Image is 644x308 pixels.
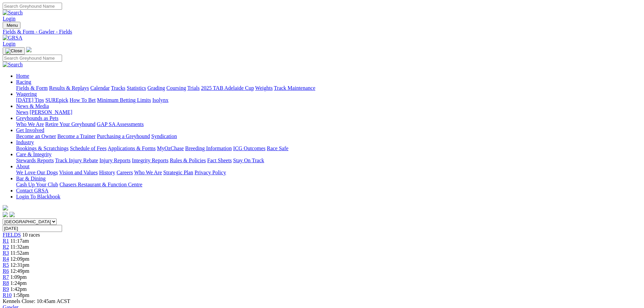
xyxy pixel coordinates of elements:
[57,133,96,139] a: Become a Trainer
[233,158,264,163] a: Stay On Track
[201,85,254,91] a: 2025 TAB Adelaide Cup
[97,121,144,127] a: GAP SA Assessments
[16,158,641,164] div: Care & Integrity
[22,232,40,238] span: 10 races
[16,121,44,127] a: Who We Are
[16,103,49,109] a: News & Media
[3,212,8,217] img: facebook.svg
[99,158,130,163] a: Injury Reports
[274,85,315,91] a: Track Maintenance
[16,145,68,151] a: Bookings & Scratchings
[16,139,34,145] a: Industry
[16,158,54,163] a: Stewards Reports
[10,256,30,262] span: 12:09pm
[7,23,18,28] span: Menu
[148,85,165,91] a: Grading
[3,22,20,29] button: Toggle navigation
[3,274,9,280] a: R7
[16,127,44,133] a: Get Involved
[3,29,641,35] div: Fields & Form - Gawler - Fields
[16,85,48,91] a: Fields & Form
[10,274,27,280] span: 1:09pm
[30,109,72,115] a: [PERSON_NAME]
[26,47,32,52] img: logo-grsa-white.png
[255,85,273,91] a: Weights
[16,85,641,91] div: Racing
[16,176,46,181] a: Bar & Dining
[166,85,186,91] a: Coursing
[16,133,56,139] a: Become an Owner
[59,170,98,175] a: Vision and Values
[45,121,96,127] a: Retire Your Greyhound
[45,97,68,103] a: SUREpick
[16,79,31,85] a: Racing
[59,182,142,187] a: Chasers Restaurant & Function Centre
[3,250,9,256] a: R3
[3,238,9,244] a: R1
[16,182,641,188] div: Bar & Dining
[16,115,58,121] a: Greyhounds as Pets
[49,85,89,91] a: Results & Replays
[3,286,9,292] a: R9
[132,158,168,163] a: Integrity Reports
[70,97,96,103] a: How To Bet
[10,286,27,292] span: 1:42pm
[97,97,151,103] a: Minimum Betting Limits
[187,85,200,91] a: Trials
[3,225,62,232] input: Select date
[151,133,177,139] a: Syndication
[3,16,15,21] a: Login
[207,158,232,163] a: Fact Sheets
[70,145,106,151] a: Schedule of Fees
[3,41,15,47] a: Login
[55,158,98,163] a: Track Injury Rebate
[16,109,28,115] a: News
[16,97,44,103] a: [DATE] Tips
[170,158,206,163] a: Rules & Policies
[195,170,226,175] a: Privacy Policy
[157,145,184,151] a: MyOzChase
[163,170,193,175] a: Strategic Plan
[3,3,62,10] input: Search
[90,85,110,91] a: Calendar
[3,292,12,298] a: R10
[3,10,23,16] img: Search
[10,250,29,256] span: 11:52am
[233,145,265,151] a: ICG Outcomes
[116,170,133,175] a: Careers
[3,268,9,274] a: R6
[13,292,30,298] span: 1:58pm
[16,170,641,176] div: About
[9,212,15,217] img: twitter.svg
[3,35,22,41] img: GRSA
[10,262,30,268] span: 12:31pm
[16,121,641,127] div: Greyhounds as Pets
[3,262,9,268] a: R5
[97,133,150,139] a: Purchasing a Greyhound
[3,62,23,68] img: Search
[3,47,25,55] button: Toggle navigation
[16,91,37,97] a: Wagering
[10,268,30,274] span: 12:49pm
[3,55,62,62] input: Search
[99,170,115,175] a: History
[111,85,125,91] a: Tracks
[16,170,58,175] a: We Love Our Dogs
[185,145,232,151] a: Breeding Information
[16,188,48,193] a: Contact GRSA
[10,280,27,286] span: 1:24pm
[3,256,9,262] a: R4
[3,298,70,304] span: Kennels Close: 10:45am ACST
[127,85,146,91] a: Statistics
[3,205,8,210] img: logo-grsa-white.png
[5,48,22,54] img: Close
[3,244,9,250] a: R2
[16,182,58,187] a: Cash Up Your Club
